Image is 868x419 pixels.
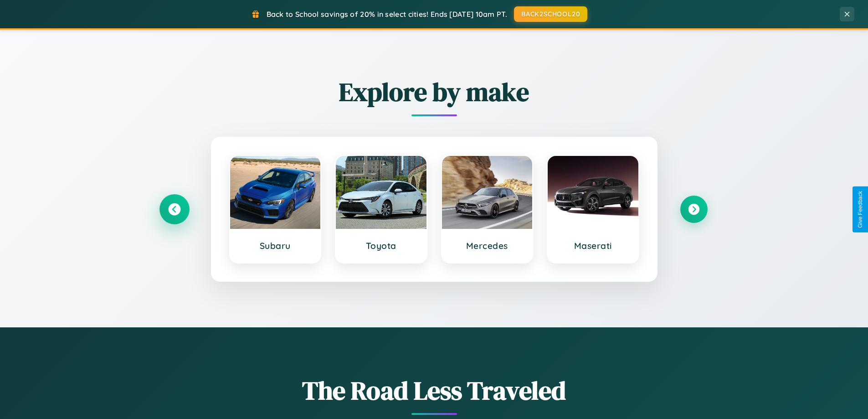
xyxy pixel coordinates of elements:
[514,6,587,22] button: BACK2SCHOOL20
[857,191,863,228] div: Give Feedback
[239,240,312,251] h3: Subaru
[267,10,507,19] span: Back to School savings of 20% in select cities! Ends [DATE] 10am PT.
[161,74,708,109] h2: Explore by make
[451,240,524,251] h3: Mercedes
[161,373,708,408] h1: The Road Less Traveled
[557,240,629,251] h3: Maserati
[345,240,417,251] h3: Toyota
